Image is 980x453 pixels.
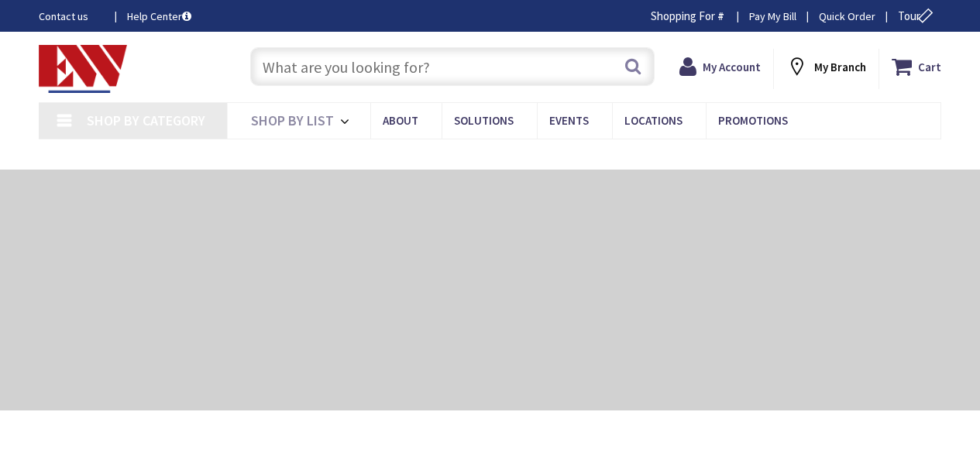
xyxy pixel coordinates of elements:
span: Locations [624,113,683,128]
a: Contact us [39,9,102,24]
img: Electrical Wholesalers, Inc. [39,45,127,93]
a: Pay My Bill [749,9,796,24]
a: Help Center [127,9,191,24]
span: Shop By List [251,112,334,129]
span: Events [549,113,589,128]
a: Cart [892,53,941,81]
span: About [383,113,418,128]
a: My Account [679,53,761,81]
div: My Branch [786,53,866,81]
strong: My Branch [814,60,866,74]
span: Solutions [454,113,514,128]
a: Quick Order [819,9,875,24]
strong: My Account [703,60,761,74]
span: Shop By Category [87,112,205,129]
span: Promotions [718,113,788,128]
span: Shopping For [651,9,715,23]
strong: # [717,9,724,23]
span: Tour [898,9,937,23]
strong: Cart [918,53,941,81]
input: What are you looking for? [250,47,655,86]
